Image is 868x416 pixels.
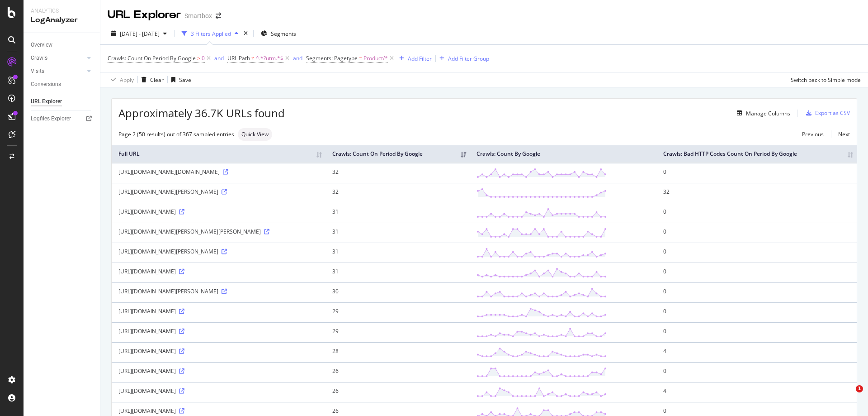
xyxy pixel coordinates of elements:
span: Segments: Pagetype [306,54,358,62]
td: 32 [325,183,469,203]
div: Clear [150,76,164,84]
div: Analytics [31,7,93,15]
div: Page 2 (50 results) out of 367 sampled entries [118,130,234,138]
button: Add Filter [396,53,432,64]
td: 4 [656,382,857,402]
td: 31 [325,243,469,263]
iframe: Intercom live chat [837,385,859,407]
div: [URL][DOMAIN_NAME] [118,327,319,335]
div: Export as CSV [815,109,850,117]
a: Next [831,128,850,141]
button: 3 Filters Applied [178,26,242,41]
div: Smartbox [184,11,212,20]
button: [DATE] - [DATE] [108,26,170,41]
button: Save [168,72,191,87]
span: 1 [856,385,863,392]
button: Apply [108,72,134,87]
a: Crawls [31,53,85,63]
div: Add Filter Group [448,55,489,62]
td: 0 [656,223,857,243]
td: 29 [325,302,469,322]
td: 0 [656,263,857,282]
a: Conversions [31,80,94,89]
div: [URL][DOMAIN_NAME] [118,387,319,395]
span: [DATE] - [DATE] [120,30,160,38]
span: ^.*?utm.*$ [256,52,283,65]
div: arrow-right-arrow-left [216,13,221,19]
button: Switch back to Simple mode [787,72,861,87]
a: Previous [795,128,831,141]
div: Switch back to Simple mode [791,76,861,84]
button: and [214,54,224,62]
td: 30 [325,282,469,302]
button: Segments [257,26,300,41]
td: 26 [325,362,469,382]
button: Add Filter Group [436,53,489,64]
th: Full URL: activate to sort column ascending [112,145,325,163]
td: 4 [656,342,857,362]
td: 0 [656,163,857,183]
div: Overview [31,40,52,50]
div: Conversions [31,80,61,89]
td: 31 [325,223,469,243]
div: Visits [31,67,44,76]
button: Manage Columns [733,108,790,119]
div: Logfiles Explorer [31,114,71,124]
div: [URL][DOMAIN_NAME][PERSON_NAME][PERSON_NAME] [118,228,319,235]
td: 0 [656,243,857,263]
div: [URL][DOMAIN_NAME][PERSON_NAME] [118,287,319,295]
span: = [359,54,362,62]
span: Segments [271,30,296,38]
button: Clear [138,72,164,87]
span: Product/* [363,52,388,65]
div: Add Filter [408,55,432,62]
td: 0 [656,282,857,302]
th: Crawls: Count By Google [470,145,656,163]
div: [URL][DOMAIN_NAME][DOMAIN_NAME] [118,168,319,176]
th: Crawls: Bad HTTP Codes Count On Period By Google: activate to sort column ascending [656,145,857,163]
span: URL Path [227,54,250,62]
td: 28 [325,342,469,362]
td: 0 [656,203,857,223]
td: 31 [325,203,469,223]
th: Crawls: Count On Period By Google: activate to sort column ascending [325,145,469,163]
a: Logfiles Explorer [31,114,94,124]
div: [URL][DOMAIN_NAME] [118,407,319,415]
div: URL Explorer [31,97,62,106]
span: 0 [202,52,205,65]
a: Overview [31,40,94,50]
div: [URL][DOMAIN_NAME] [118,208,319,215]
div: URL Explorer [108,7,181,23]
div: [URL][DOMAIN_NAME] [118,367,319,375]
div: [URL][DOMAIN_NAME][PERSON_NAME] [118,188,319,196]
div: neutral label [238,128,272,141]
div: 3 Filters Applied [191,30,231,38]
span: Quick View [241,132,269,137]
td: 0 [656,362,857,382]
span: > [197,54,200,62]
div: [URL][DOMAIN_NAME] [118,347,319,355]
a: Visits [31,67,85,76]
td: 29 [325,322,469,342]
button: and [293,54,302,62]
div: LogAnalyzer [31,15,93,25]
td: 0 [656,322,857,342]
span: Approximately 36.7K URLs found [118,105,285,121]
div: [URL][DOMAIN_NAME] [118,268,319,275]
div: Save [179,76,191,84]
td: 26 [325,382,469,402]
div: [URL][DOMAIN_NAME][PERSON_NAME] [118,248,319,255]
div: Manage Columns [746,110,790,117]
button: Export as CSV [802,106,850,120]
td: 32 [656,183,857,203]
span: Crawls: Count On Period By Google [108,54,196,62]
div: Crawls [31,53,47,63]
td: 0 [656,302,857,322]
div: Apply [120,76,134,84]
td: 32 [325,163,469,183]
div: times [242,29,250,38]
td: 31 [325,263,469,282]
a: URL Explorer [31,97,94,106]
